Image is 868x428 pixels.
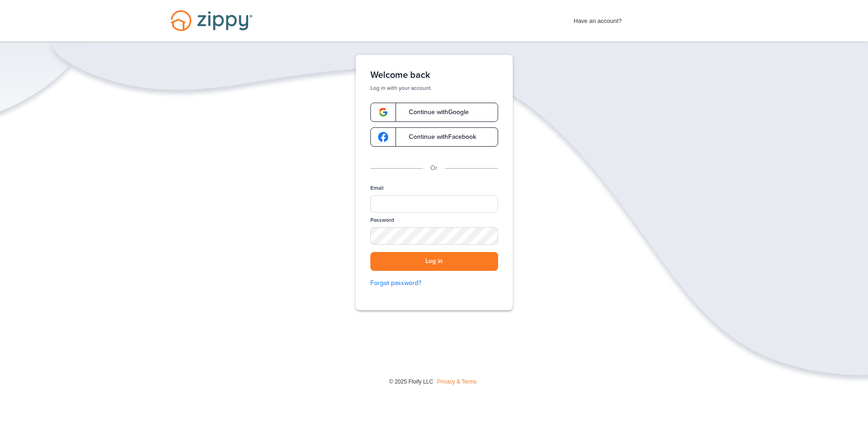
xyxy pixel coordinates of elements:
[370,227,498,245] input: Password
[437,379,477,385] a: Privacy & Terms
[370,195,498,213] input: Email
[370,216,394,224] label: Password
[370,127,498,147] a: google-logoContinue withFacebook
[378,107,388,117] img: google-logo
[370,252,498,271] button: Log in
[370,184,384,192] label: Email
[370,278,498,288] a: Forgot password?
[389,379,433,385] span: © 2025 Floify LLC
[378,132,388,142] img: google-logo
[430,163,438,173] p: Or
[370,70,498,81] h1: Welcome back
[370,103,498,122] a: google-logoContinue withGoogle
[370,84,498,92] p: Log in with your account.
[400,134,476,140] span: Continue with Facebook
[574,11,622,26] span: Have an account?
[400,109,469,115] span: Continue with Google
